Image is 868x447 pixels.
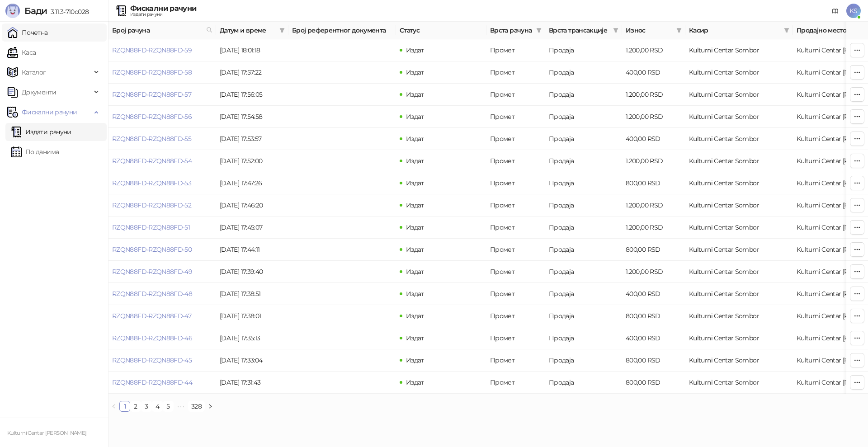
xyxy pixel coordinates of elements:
td: 1.200,00 RSD [622,150,685,172]
li: Претходна страна [108,401,119,412]
span: Фискални рачуни [22,103,77,121]
a: RZQN88FD-RZQN88FD-54 [112,157,192,165]
td: Kulturni Centar Sombor [685,216,793,239]
td: Продаја [545,327,622,349]
li: 328 [188,401,205,412]
td: Промет [486,172,545,194]
a: Каса [7,43,36,61]
td: Продаја [545,283,622,305]
td: Промет [486,349,545,372]
td: RZQN88FD-RZQN88FD-50 [108,239,216,261]
td: [DATE] 17:54:58 [216,106,288,128]
td: Продаја [545,239,622,261]
div: Фискални рачуни [130,5,196,12]
td: 800,00 RSD [622,372,685,394]
th: Број рачуна [108,22,216,39]
td: Продаја [545,150,622,172]
td: Kulturni Centar Sombor [685,172,793,194]
td: Kulturni Centar Sombor [685,106,793,128]
td: Промет [486,106,545,128]
td: Kulturni Centar Sombor [685,349,793,372]
th: Касир [685,22,793,39]
div: Издати рачуни [130,12,196,17]
td: 1.200,00 RSD [622,39,685,61]
button: left [108,401,119,412]
span: Врста рачуна [490,25,533,35]
span: filter [676,28,682,33]
span: filter [611,24,620,37]
td: [DATE] 17:53:57 [216,128,288,150]
span: right [208,404,213,409]
span: ••• [174,401,188,412]
td: 1.200,00 RSD [622,261,685,283]
td: RZQN88FD-RZQN88FD-55 [108,128,216,150]
a: RZQN88FD-RZQN88FD-59 [112,46,192,54]
td: 400,00 RSD [622,61,685,84]
a: RZQN88FD-RZQN88FD-56 [112,113,192,121]
a: RZQN88FD-RZQN88FD-47 [112,312,191,320]
td: RZQN88FD-RZQN88FD-53 [108,172,216,194]
td: Промет [486,305,545,327]
span: Износ [626,25,673,35]
span: left [111,404,117,409]
td: [DATE] 17:45:07 [216,216,288,239]
td: Промет [486,372,545,394]
td: RZQN88FD-RZQN88FD-48 [108,283,216,305]
span: 3.11.3-710c028 [47,8,89,16]
td: [DATE] 17:35:13 [216,327,288,349]
td: Промет [486,39,545,61]
td: [DATE] 17:56:05 [216,84,288,106]
li: 2 [130,401,141,412]
td: Kulturni Centar Sombor [685,150,793,172]
td: [DATE] 17:33:04 [216,349,288,372]
small: Kulturni Centar [PERSON_NAME] [7,430,86,436]
a: RZQN88FD-RZQN88FD-51 [112,223,190,231]
li: Следећих 5 Страна [174,401,188,412]
td: Промет [486,283,545,305]
td: Промет [486,327,545,349]
td: RZQN88FD-RZQN88FD-45 [108,349,216,372]
td: RZQN88FD-RZQN88FD-54 [108,150,216,172]
td: Продаја [545,172,622,194]
a: Документација [828,4,843,18]
th: Број референтног документа [288,22,396,39]
td: [DATE] 17:47:26 [216,172,288,194]
span: Издат [406,312,424,320]
td: RZQN88FD-RZQN88FD-47 [108,305,216,327]
span: filter [675,24,684,37]
td: Kulturni Centar Sombor [685,128,793,150]
span: Издат [406,290,424,298]
th: Врста трансакције [545,22,622,39]
span: Издат [406,90,424,99]
td: RZQN88FD-RZQN88FD-56 [108,106,216,128]
th: Врста рачуна [486,22,545,39]
td: [DATE] 17:52:00 [216,150,288,172]
td: [DATE] 17:39:40 [216,261,288,283]
td: [DATE] 17:44:11 [216,239,288,261]
td: 1.200,00 RSD [622,194,685,216]
td: Продаја [545,61,622,84]
td: Промет [486,239,545,261]
td: RZQN88FD-RZQN88FD-57 [108,84,216,106]
a: Почетна [7,24,48,42]
span: Издат [406,46,424,54]
td: Промет [486,216,545,239]
span: Документи [22,83,56,101]
td: 800,00 RSD [622,349,685,372]
td: Продаја [545,106,622,128]
span: filter [279,28,285,33]
td: Промет [486,128,545,150]
td: Kulturni Centar Sombor [685,61,793,84]
td: 800,00 RSD [622,172,685,194]
td: Kulturni Centar Sombor [685,239,793,261]
td: Kulturni Centar Sombor [685,327,793,349]
span: Издат [406,157,424,165]
li: 5 [163,401,174,412]
li: Следећа страна [205,401,216,412]
td: RZQN88FD-RZQN88FD-52 [108,194,216,216]
li: 3 [141,401,152,412]
span: Издат [406,135,424,143]
a: RZQN88FD-RZQN88FD-45 [112,356,192,364]
td: [DATE] 17:46:20 [216,194,288,216]
a: RZQN88FD-RZQN88FD-52 [112,201,191,209]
